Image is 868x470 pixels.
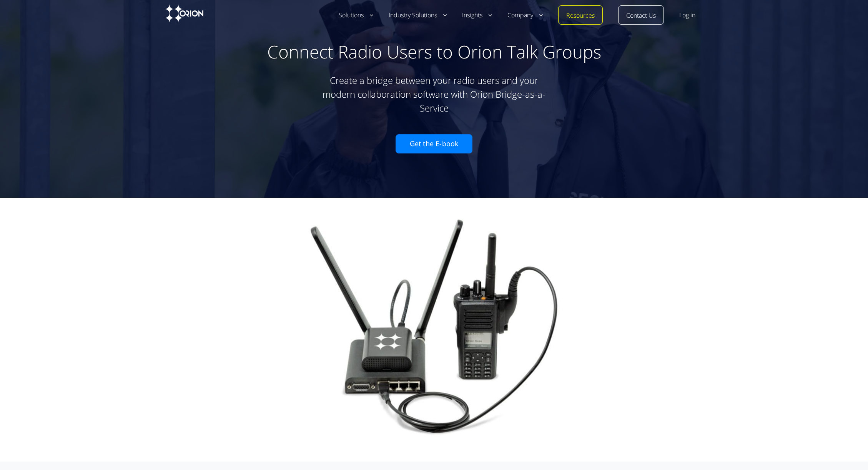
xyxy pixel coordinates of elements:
a: Log in [679,11,695,20]
a: Insights [462,11,492,20]
a: Industry Solutions [389,11,447,20]
a: Contact Us [626,11,656,20]
h1: Connect Radio Users to Orion Talk Groups [196,39,672,64]
div: Create a bridge between your radio users and your modern collaboration software with Orion Bridge... [319,66,549,119]
a: Resources [566,11,595,20]
img: Orion Radio Systems - Radio Bridge - Radio Integrations [290,207,578,448]
a: Solutions [339,11,373,20]
a: Get the E-book [396,134,472,153]
iframe: Chat Widget [830,433,868,470]
img: Orion [165,5,203,22]
a: Company [507,11,543,20]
